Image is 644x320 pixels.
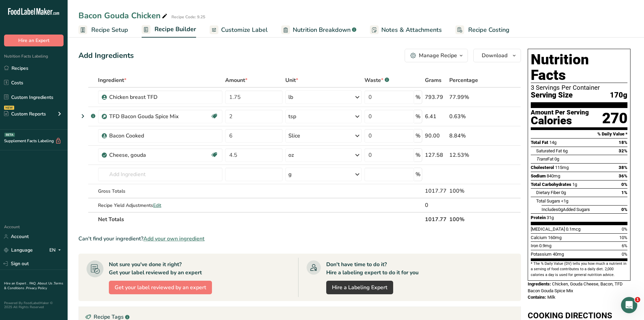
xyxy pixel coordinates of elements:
div: Recipe Code: 9.25 [171,14,205,20]
div: Don't have time to do it? Hire a labeling expert to do it for you [326,260,419,277]
span: Cholesterol [531,165,554,170]
span: 0.9mg [539,243,551,248]
span: Fat [536,156,553,162]
span: Customize Label [221,25,268,35]
a: About Us . [38,281,54,286]
a: Privacy Policy [26,286,47,291]
span: Ingredients: [528,281,551,286]
span: Recipe Builder [154,25,196,34]
button: Download [473,49,521,62]
span: 115mg [555,165,569,170]
a: Recipe Setup [78,22,128,38]
i: Trans [536,156,547,162]
div: 12.53% [449,151,489,159]
span: 160mg [548,235,562,240]
span: Percentage [449,76,478,84]
div: Amount Per Serving [531,109,589,116]
div: Bacon Gouda Chicken [78,9,169,22]
span: <1g [561,198,568,204]
a: Hire an Expert . [4,281,28,286]
div: NEW [4,106,14,110]
span: 840mg [547,173,560,178]
div: Recipe Yield Adjustments [98,202,222,209]
div: 1017.77 [425,187,447,195]
div: Can't find your ingredient? [78,235,521,243]
div: tsp [288,112,296,121]
span: 18% [619,140,627,145]
div: Gross Totals [98,188,222,195]
a: Notes & Attachments [370,22,442,38]
iframe: Intercom live chat [621,297,637,313]
div: 127.58 [425,151,447,159]
span: 0% [621,182,627,187]
section: * The % Daily Value (DV) tells you how much a nutrient in a serving of food contributes to a dail... [531,261,627,278]
span: Total Fat [531,140,548,145]
span: Amount [225,76,247,84]
span: Chicken, Gouda Cheese, Bacon, TFD Bacon Gouda Spice Mix [528,281,623,293]
a: FAQ . [29,281,38,286]
div: 100% [449,187,489,195]
span: Nutrition Breakdown [293,25,351,35]
div: Calories [531,116,589,126]
div: lb [288,93,293,101]
button: Hire an Expert [4,35,64,46]
span: Edit [153,202,161,209]
span: Total Sugars [536,198,560,204]
div: Slice [288,132,300,140]
span: Get your label reviewed by an expert [115,283,206,292]
span: [MEDICAL_DATA] [531,227,565,232]
a: Language [4,244,33,256]
div: Custom Reports [4,110,46,118]
span: Protein [531,215,546,220]
th: 100% [448,212,490,226]
span: Calcium [531,235,547,240]
a: Terms & Conditions . [4,281,63,291]
span: Ingredient [98,76,126,84]
div: Add Ingredients [78,50,134,61]
span: Recipe Setup [91,25,128,35]
div: Bacon Cooked [109,132,194,140]
span: Notes & Attachments [381,25,442,35]
div: 0.63% [449,112,489,121]
span: Recipe Costing [468,25,509,35]
span: Iron [531,243,538,248]
div: Cheese, gouda [109,151,194,159]
div: 90.00 [425,132,447,140]
span: Add your own ingredient [143,235,205,243]
span: Download [482,51,507,60]
span: 1g [572,182,577,187]
span: 31g [547,215,554,220]
span: Grams [425,76,442,84]
span: 6g [563,148,568,153]
span: 32% [619,148,627,153]
div: TFD Bacon Gouda Spice Mix [109,112,194,121]
span: 170g [610,91,627,100]
span: Serving Size [531,91,573,100]
span: 0% [621,207,627,212]
div: oz [288,151,294,159]
h1: Nutrition Facts [531,52,627,83]
span: 14g [549,140,556,145]
span: 0g [558,207,563,212]
div: Waste [364,76,389,84]
span: 0g [554,156,559,162]
div: Powered By FoodLabelMaker © 2025 All Rights Reserved [4,301,64,309]
span: Total Carbohydrates [531,182,571,187]
span: 10% [619,235,627,240]
button: Manage Recipe [405,49,468,62]
span: 40mg [553,252,564,257]
div: 793.79 [425,93,447,101]
div: g [288,170,292,178]
span: Milk [547,295,555,300]
span: 38% [619,165,627,170]
span: 1 [635,297,640,302]
div: Chicken breast TFD [109,93,194,101]
span: Saturated Fat [536,148,562,153]
th: Net Totals [97,212,424,226]
span: Sodium [531,173,546,178]
input: Add Ingredient [98,168,222,181]
div: 6.41 [425,112,447,121]
a: Recipe Costing [455,22,509,38]
div: 8.84% [449,132,489,140]
span: 6% [622,243,627,248]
